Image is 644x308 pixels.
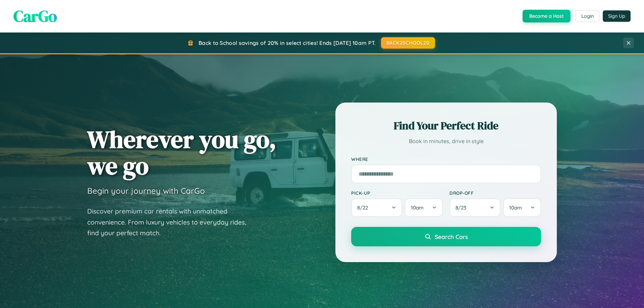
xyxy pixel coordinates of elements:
label: Where [351,156,541,162]
button: Login [576,10,599,22]
span: 8 / 22 [357,204,371,211]
p: Book in minutes, drive in style [351,136,541,146]
span: Back to School savings of 20% in select cities! Ends [DATE] 10am PT. [199,40,376,46]
span: Search Cars [435,233,468,240]
h2: Find Your Perfect Ride [351,118,541,133]
button: Become a Host [523,10,571,22]
label: Pick-up [351,190,443,196]
span: 10am [509,204,522,211]
button: 8/22 [351,198,402,217]
span: 8 / 23 [455,204,470,211]
button: 10am [405,198,443,217]
h3: Begin your journey with CarGo [87,186,205,196]
span: CarGo [13,5,57,27]
button: BACK2SCHOOL20 [381,37,435,49]
p: Discover premium car rentals with unmatched convenience. From luxury vehicles to everyday rides, ... [87,206,255,239]
button: Search Cars [351,227,541,246]
label: Drop-off [449,190,541,196]
button: 8/23 [449,198,500,217]
button: Sign Up [603,10,631,22]
h1: Wherever you go, we go [87,126,276,179]
span: 10am [411,204,424,211]
button: 10am [503,198,541,217]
